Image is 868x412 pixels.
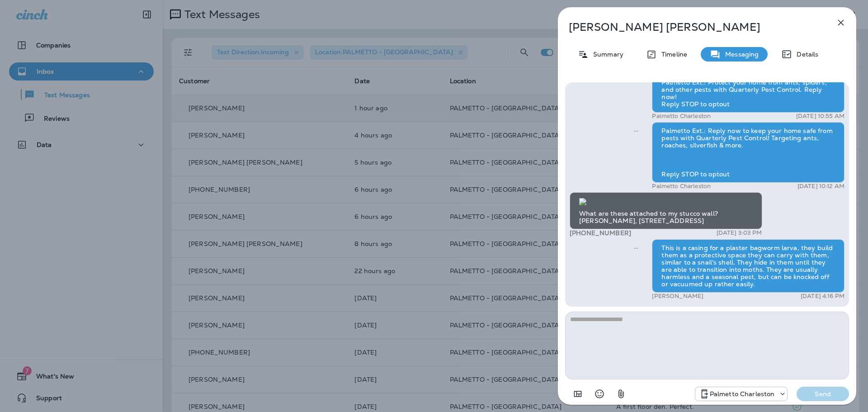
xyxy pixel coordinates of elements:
[652,183,711,190] p: Palmetto Charleston
[796,113,844,120] p: [DATE] 10:55 AM
[652,239,844,293] div: This is a casing for a plaster bagworm larva, they build them as a protective space they can carr...
[652,293,703,300] p: [PERSON_NAME]
[569,385,587,403] button: Add in a premade template
[634,243,638,251] span: Sent
[570,229,631,237] span: [PHONE_NUMBER]
[634,126,638,134] span: Sent
[657,51,687,58] p: Timeline
[579,198,586,205] img: twilio-download
[797,183,844,190] p: [DATE] 10:12 AM
[801,293,844,300] p: [DATE] 4:16 PM
[792,51,818,58] p: Details
[721,51,759,58] p: Messaging
[695,388,788,399] div: +1 (843) 277-8322
[652,122,844,183] div: Palmetto Ext.: Reply now to keep your home safe from pests with Quarterly Pest Control! Targeting...
[570,192,762,229] div: What are these attached to my stucco wall? [PERSON_NAME], [STREET_ADDRESS]
[590,385,609,403] button: Select an emoji
[652,74,844,113] div: Palmetto Ext.: Protect your home from ants, spiders, and other pests with Quarterly Pest Control....
[710,390,775,398] p: Palmetto Charleston
[589,51,623,58] p: Summary
[717,229,762,237] p: [DATE] 3:03 PM
[569,21,816,33] p: [PERSON_NAME] [PERSON_NAME]
[652,113,711,120] p: Palmetto Charleston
